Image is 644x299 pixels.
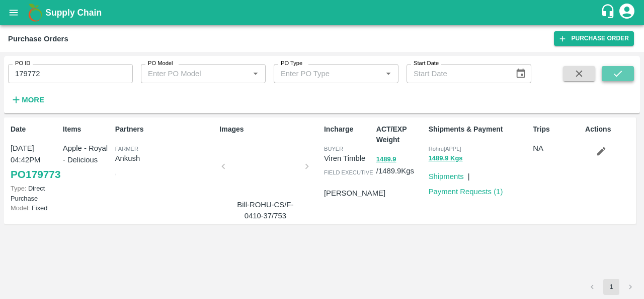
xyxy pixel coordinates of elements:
[11,185,26,192] span: Type:
[429,124,529,135] p: Shipments & Payment
[324,153,372,164] p: Viren Timble
[281,59,302,68] label: PO Type
[144,67,233,80] input: Enter PO Model
[429,188,503,196] a: Payment Requests (1)
[148,59,173,68] label: PO Model
[382,67,395,80] button: Open
[11,143,59,165] p: [DATE] 04:42PM
[429,153,463,164] button: 1489.9 Kgs
[115,124,216,135] p: Partners
[376,124,425,145] p: ACT/EXP Weight
[8,32,68,45] div: Purchase Orders
[324,146,343,152] span: buyer
[25,3,45,23] img: logo
[554,31,634,46] a: Purchase Order
[277,67,366,80] input: Enter PO Type
[63,124,111,135] p: Items
[324,169,373,175] span: field executive
[8,91,47,108] button: More
[407,64,507,83] input: Start Date
[227,199,303,222] p: Bill-ROHU-CS/F-0410-37/753
[115,146,138,152] span: Farmer
[429,172,464,181] a: Shipments
[324,188,385,199] p: [PERSON_NAME]
[11,184,59,203] p: Direct Purchase
[11,124,59,135] p: Date
[600,4,618,22] div: customer-support
[414,59,439,68] label: Start Date
[63,143,111,165] p: Apple - Royal - Delicious
[249,67,262,80] button: Open
[511,64,530,83] button: Choose date
[464,167,470,182] div: |
[618,2,636,23] div: account of current user
[583,279,640,295] nav: pagination navigation
[15,59,30,68] label: PO ID
[45,6,600,20] a: Supply Chain
[219,124,320,135] p: Images
[603,279,619,295] button: page 1
[11,165,60,184] a: PO179773
[533,124,581,135] p: Trips
[45,8,102,18] b: Supply Chain
[115,153,216,164] p: Ankush
[533,143,581,154] p: NA
[115,169,117,175] span: ,
[2,1,25,24] button: open drawer
[11,203,59,213] p: Fixed
[324,124,372,135] p: Incharge
[376,153,425,176] p: / 1489.9 Kgs
[585,124,633,135] p: Actions
[8,64,133,83] input: Enter PO ID
[376,154,396,165] button: 1489.9
[429,146,461,152] span: Rohru[APPL]
[22,96,44,104] strong: More
[11,204,30,212] span: Model:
